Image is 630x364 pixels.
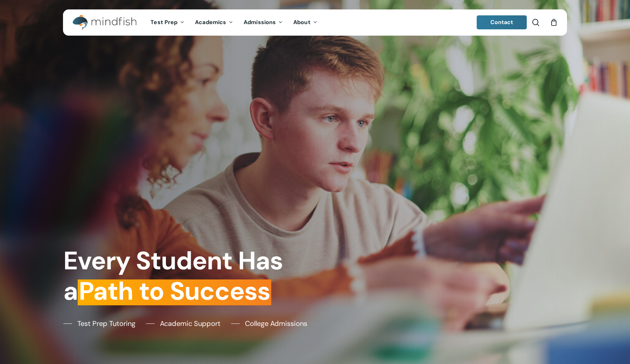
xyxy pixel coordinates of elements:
span: College Admissions [245,318,307,329]
span: Academic Support [160,318,220,329]
a: Contact [477,15,527,29]
header: Main Menu [63,9,567,36]
span: Test Prep Tutoring [77,318,135,329]
nav: Main Menu [145,9,322,36]
span: Test Prep [150,19,177,26]
span: About [293,19,310,26]
em: Path to Success [78,275,271,307]
span: Contact [490,19,513,26]
a: About [288,20,323,26]
a: Test Prep [145,20,190,26]
span: Academics [195,19,226,26]
a: College Admissions [231,318,307,329]
span: Admissions [244,19,276,26]
a: Cart [550,19,558,26]
a: Test Prep Tutoring [63,318,135,329]
h1: Every Student Has a [63,246,310,306]
a: Admissions [238,20,288,26]
a: Academic Support [146,318,220,329]
a: Academics [190,20,238,26]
